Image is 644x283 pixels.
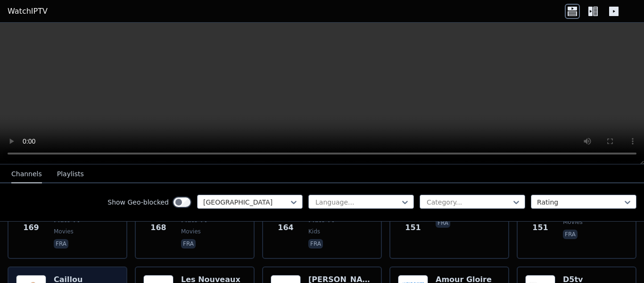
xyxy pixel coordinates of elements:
span: 168 [150,222,166,233]
button: Playlists [57,165,84,183]
p: fra [308,239,323,249]
button: Channels [11,165,42,183]
span: 151 [405,222,421,233]
p: fra [181,239,196,249]
p: fra [54,239,68,249]
p: fra [436,218,450,228]
span: 169 [23,222,39,233]
span: movies [54,228,74,235]
span: 164 [278,222,293,233]
label: Show Geo-blocked [107,197,169,207]
span: kids [308,228,320,235]
span: movies [181,228,201,235]
span: movies [563,218,583,226]
p: fra [563,230,578,239]
a: WatchIPTV [8,6,48,17]
span: 151 [532,222,548,233]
